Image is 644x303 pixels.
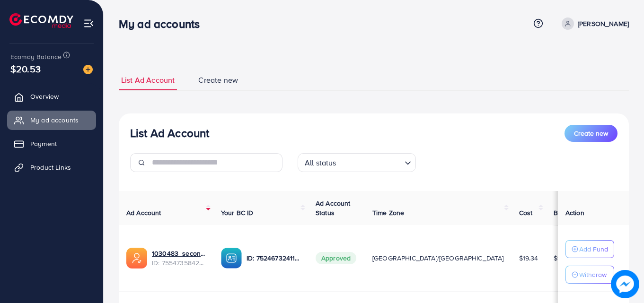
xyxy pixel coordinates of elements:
img: ic-ads-acc.e4c84228.svg [126,248,147,268]
h3: My ad accounts [119,17,207,31]
a: 1030483_second ad account_1758974072967 [152,249,206,258]
div: Search for option [298,153,416,172]
img: image [83,65,93,74]
span: Create new [574,129,608,138]
img: ic-ba-acc.ded83a64.svg [221,248,242,268]
p: Add Fund [579,243,608,255]
span: All status [303,156,338,170]
span: List Ad Account [121,75,175,86]
span: Create new [198,75,238,86]
p: Withdraw [579,269,607,280]
button: Create new [565,125,618,142]
span: Product Links [30,163,71,172]
a: My ad accounts [7,111,96,130]
span: Ecomdy Balance [10,52,62,61]
span: Approved [316,252,356,264]
button: Add Fund [565,240,614,258]
img: logo [9,13,73,28]
a: [PERSON_NAME] [558,17,629,30]
span: Ad Account [126,208,161,217]
span: Cost [519,208,533,217]
span: $19.34 [519,253,538,263]
h3: List Ad Account [130,126,209,140]
div: <span class='underline'>1030483_second ad account_1758974072967</span></br>7554735842162393106 [152,249,206,268]
span: Overview [30,92,59,101]
a: Product Links [7,158,96,177]
p: ID: 7524673241131335681 [247,252,300,264]
input: Search for option [339,154,401,170]
span: My ad accounts [30,115,79,125]
span: ID: 7554735842162393106 [152,258,206,268]
span: [GEOGRAPHIC_DATA]/[GEOGRAPHIC_DATA] [372,253,504,263]
span: Ad Account Status [316,199,351,217]
span: $20.53 [10,62,41,76]
p: [PERSON_NAME] [578,18,629,29]
span: Your BC ID [221,208,254,217]
a: Overview [7,87,96,106]
a: Payment [7,134,96,153]
span: Time Zone [372,208,404,217]
img: image [611,270,639,298]
span: Action [565,208,584,217]
button: Withdraw [565,266,614,284]
span: Payment [30,139,57,148]
img: menu [83,18,94,29]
